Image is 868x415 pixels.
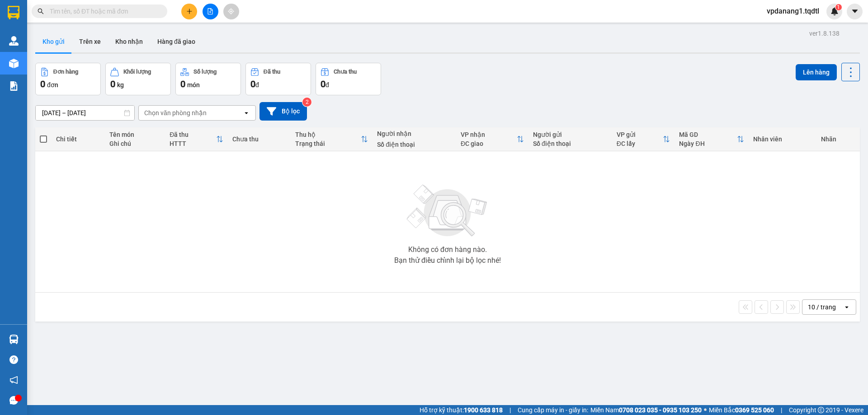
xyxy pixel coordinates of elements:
div: Mã GD [679,131,737,138]
button: Hàng đã giao [150,31,203,52]
sup: 2 [302,98,311,107]
span: món [187,81,200,89]
span: Cung cấp máy in - giấy in: [518,405,588,415]
strong: 0708 023 035 - 0935 103 250 [619,406,702,414]
span: | [781,405,782,415]
span: | [509,405,511,415]
span: question-circle [9,355,18,364]
img: svg+xml;base64,PHN2ZyBjbGFzcz0ibGlzdC1wbHVnX19zdmciIHhtbG5zPSJodHRwOi8vd3d3LnczLm9yZy8yMDAwL3N2Zy... [402,179,493,242]
button: Đơn hàng0đơn [35,63,101,95]
span: 0 [110,79,115,89]
span: đ [255,81,259,89]
div: VP gửi [617,131,663,138]
div: Ngày ĐH [679,140,737,147]
span: đ [325,81,329,89]
th: Toggle SortBy [165,127,228,151]
div: Số lượng [193,69,217,75]
img: warehouse-icon [9,335,19,344]
strong: 0369 525 060 [735,406,774,414]
svg: open [843,303,850,311]
svg: open [243,109,250,117]
th: Toggle SortBy [675,127,749,151]
span: ⚪️ [704,408,707,412]
button: Khối lượng0kg [105,63,171,95]
div: Đã thu [170,131,216,138]
span: message [9,396,18,405]
div: Chi tiết [56,135,100,143]
div: Bạn thử điều chỉnh lại bộ lọc nhé! [394,257,501,264]
th: Toggle SortBy [612,127,675,151]
button: Kho nhận [108,31,150,52]
div: Thu hộ [295,131,361,138]
button: Lên hàng [796,64,837,80]
button: aim [223,4,239,19]
button: Đã thu0đ [245,63,311,95]
span: kg [117,81,124,89]
div: Tên món [109,131,160,138]
strong: 1900 633 818 [464,406,503,414]
span: Hỗ trợ kỹ thuật: [420,405,503,415]
div: Chưa thu [232,135,286,143]
span: 0 [321,79,325,89]
div: Số điện thoại [533,140,608,147]
div: Chưa thu [334,69,357,75]
span: 0 [250,79,255,89]
button: Chưa thu0đ [316,63,381,95]
div: Người gửi [533,131,608,138]
img: warehouse-icon [9,59,19,68]
div: Đã thu [264,69,280,75]
span: aim [228,8,234,14]
input: Tìm tên, số ĐT hoặc mã đơn [50,6,156,16]
div: Khối lượng [123,69,151,75]
span: copyright [818,407,824,413]
div: HTTT [170,140,216,147]
span: 0 [180,79,185,89]
button: plus [181,4,197,19]
span: notification [9,376,18,384]
button: caret-down [847,4,863,19]
span: caret-down [851,7,859,15]
div: ĐC lấy [617,140,663,147]
img: logo-vxr [8,6,19,19]
button: Kho gửi [35,31,72,52]
img: solution-icon [9,81,19,91]
span: search [38,8,44,14]
span: Miền Bắc [709,405,774,415]
div: ĐC giao [461,140,517,147]
div: ver 1.8.138 [809,28,840,38]
div: Trạng thái [295,140,361,147]
th: Toggle SortBy [456,127,528,151]
img: warehouse-icon [9,36,19,46]
button: Số lượng0món [175,63,241,95]
input: Select a date range. [36,106,134,120]
div: Không có đơn hàng nào. [408,246,487,253]
span: vpdanang1.tqdtl [759,5,826,17]
div: VP nhận [461,131,517,138]
button: Trên xe [72,31,108,52]
span: 0 [40,79,45,89]
span: đơn [47,81,58,89]
span: plus [186,8,193,14]
div: Đơn hàng [53,69,78,75]
img: icon-new-feature [830,7,839,15]
sup: 1 [835,4,842,10]
div: Nhân viên [753,135,811,143]
th: Toggle SortBy [291,127,373,151]
span: file-add [207,8,213,14]
div: 10 / trang [808,303,836,312]
span: 1 [837,4,840,10]
div: Số điện thoại [377,141,452,148]
div: Nhãn [821,135,855,143]
div: Chọn văn phòng nhận [144,108,207,117]
button: file-add [203,4,218,19]
div: Người nhận [377,130,452,137]
span: Miền Nam [590,405,702,415]
div: Ghi chú [109,140,160,147]
button: Bộ lọc [259,102,307,121]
